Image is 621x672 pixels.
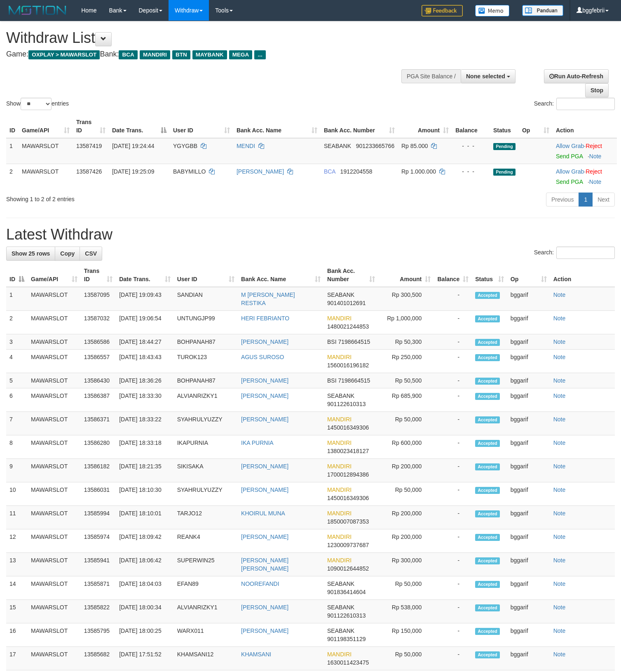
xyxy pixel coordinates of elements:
td: REANK4 [174,529,238,553]
td: MAWARSLOT [19,138,73,164]
th: Amount: activate to sort column ascending [398,115,452,138]
input: Search: [556,247,615,259]
span: SEABANK [327,604,354,611]
td: 13 [6,553,28,576]
td: - [434,623,472,647]
span: SEABANK [327,580,354,587]
td: - [434,412,472,435]
div: - - - [455,142,487,150]
span: BABYMILLO [173,168,206,175]
td: bggarif [507,553,550,576]
span: MAYBANK [192,50,227,59]
label: Search: [534,98,615,110]
div: PGA Site Balance / [401,69,461,83]
span: Accepted [475,463,500,470]
span: Pending [493,169,516,176]
td: 12 [6,529,28,553]
span: Show 25 rows [12,250,50,257]
a: Allow Grab [556,143,584,149]
span: 13587419 [76,143,102,149]
span: Copy 901122610313 to clipboard [327,612,366,619]
span: Accepted [475,534,500,541]
span: Copy 1230009737687 to clipboard [327,542,369,548]
td: TARJO12 [174,506,238,529]
span: Copy 901233665766 to clipboard [356,143,394,149]
td: MAWARSLOT [19,164,73,189]
a: Reject [586,143,602,149]
img: MOTION_logo.png [6,4,69,16]
td: [DATE] 18:10:01 [116,506,173,529]
td: 2 [6,311,28,334]
td: Rp 50,500 [378,373,434,388]
td: 10 [6,482,28,506]
td: MAWARSLOT [28,506,81,529]
th: Action [550,263,615,287]
span: Accepted [475,510,500,517]
span: Accepted [475,339,500,346]
a: Send PGA [556,179,583,185]
a: Note [553,338,566,345]
td: MAWARSLOT [28,350,81,373]
td: SIKISAKA [174,459,238,482]
a: Note [553,533,566,540]
span: CSV [85,250,97,257]
td: 13585974 [81,529,116,553]
td: bggarif [507,350,550,373]
a: Note [553,416,566,423]
a: [PERSON_NAME] [241,377,288,384]
a: Allow Grab [556,168,584,175]
td: Rp 538,000 [378,600,434,623]
td: 13585822 [81,600,116,623]
a: Note [553,392,566,399]
a: 1 [579,193,593,207]
td: 13585871 [81,576,116,600]
label: Search: [534,247,615,259]
span: BTN [172,50,190,59]
td: Rp 300,000 [378,553,434,576]
td: Rp 50,000 [378,482,434,506]
th: Date Trans.: activate to sort column ascending [116,263,173,287]
td: MAWARSLOT [28,529,81,553]
td: [DATE] 18:09:42 [116,529,173,553]
td: [DATE] 18:43:43 [116,350,173,373]
a: Note [553,557,566,564]
th: Date Trans.: activate to sort column descending [109,115,170,138]
td: Rp 1,000,000 [378,311,434,334]
a: IKA PURNIA [241,439,274,446]
span: ... [254,50,265,59]
a: Reject [586,168,602,175]
span: SEABANK [327,291,354,298]
a: [PERSON_NAME] [241,416,288,423]
td: SYAHRULYUZZY [174,412,238,435]
span: Accepted [475,393,500,400]
a: Note [589,153,602,160]
td: 13586031 [81,482,116,506]
td: Rp 50,000 [378,576,434,600]
span: Accepted [475,604,500,611]
td: 14 [6,576,28,600]
td: - [434,576,472,600]
span: Copy 1560016196182 to clipboard [327,362,369,369]
span: MANDIRI [327,354,352,360]
td: EFAN89 [174,576,238,600]
th: Balance: activate to sort column ascending [434,263,472,287]
td: MAWARSLOT [28,287,81,311]
span: MANDIRI [327,557,352,564]
a: Note [553,377,566,384]
a: [PERSON_NAME] [241,533,288,540]
a: [PERSON_NAME] [241,338,288,345]
a: Note [553,439,566,446]
span: Copy 7198664515 to clipboard [338,338,370,345]
th: Game/API: activate to sort column ascending [28,263,81,287]
a: Stop [585,83,609,97]
span: BCA [324,168,335,175]
td: [DATE] 18:33:30 [116,388,173,412]
td: [DATE] 19:06:54 [116,311,173,334]
th: User ID: activate to sort column ascending [170,115,233,138]
td: Rp 200,000 [378,529,434,553]
td: UNTUNGJP99 [174,311,238,334]
th: Bank Acc. Name: activate to sort column ascending [233,115,321,138]
td: BOHPANAH87 [174,334,238,350]
td: ALVIANRIZKY1 [174,388,238,412]
td: bggarif [507,529,550,553]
